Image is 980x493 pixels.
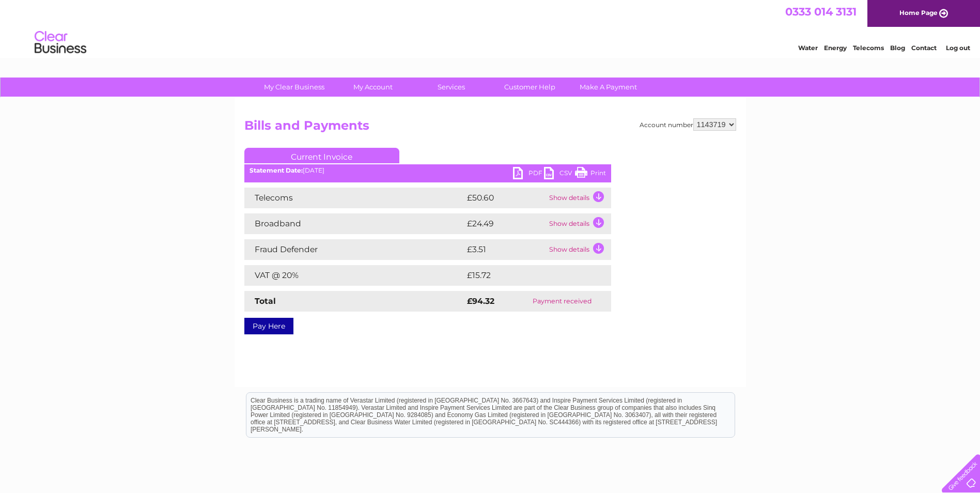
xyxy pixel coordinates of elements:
[250,166,303,174] b: Statement Date:
[824,44,847,52] a: Energy
[464,239,547,260] td: £3.51
[547,213,611,234] td: Show details
[464,265,589,286] td: £15.72
[514,291,611,312] td: Payment received
[244,148,399,163] a: Current Invoice
[409,78,494,97] a: Services
[244,318,293,334] a: Pay Here
[890,44,905,52] a: Blog
[244,118,736,138] h2: Bills and Payments
[544,167,575,182] a: CSV
[464,213,547,234] td: £24.49
[487,78,572,97] a: Customer Help
[246,6,735,50] div: Clear Business is a trading name of Verastar Limited (registered in [GEOGRAPHIC_DATA] No. 3667643...
[547,239,611,260] td: Show details
[244,265,464,286] td: VAT @ 20%
[513,167,544,182] a: PDF
[911,44,937,52] a: Contact
[330,78,415,97] a: My Account
[798,44,818,52] a: Water
[575,167,606,182] a: Print
[946,44,970,52] a: Log out
[640,118,736,131] div: Account number
[255,296,276,306] strong: Total
[244,239,464,260] td: Fraud Defender
[244,188,464,208] td: Telecoms
[566,78,651,97] a: Make A Payment
[244,213,464,234] td: Broadband
[785,5,857,18] a: 0333 014 3131
[252,78,337,97] a: My Clear Business
[464,188,547,208] td: £50.60
[34,27,87,58] img: logo.png
[244,167,611,174] div: [DATE]
[547,188,611,208] td: Show details
[853,44,884,52] a: Telecoms
[467,296,494,306] strong: £94.32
